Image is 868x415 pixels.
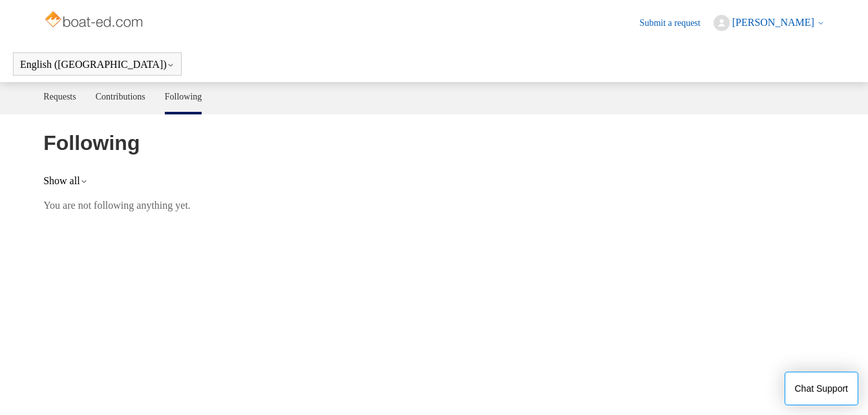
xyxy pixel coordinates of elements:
button: Show all [43,175,87,187]
a: Submit a request [640,16,714,30]
a: Following [165,82,202,112]
button: [PERSON_NAME] [714,15,825,31]
p: You are not following anything yet. [43,198,825,213]
a: Requests [43,82,76,112]
h1: Following [43,127,825,158]
a: Contributions [96,82,145,112]
button: Chat Support [785,372,859,405]
span: [PERSON_NAME] [732,17,814,28]
img: Boat-Ed Help Center home page [43,8,146,34]
button: English ([GEOGRAPHIC_DATA]) [20,59,175,70]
